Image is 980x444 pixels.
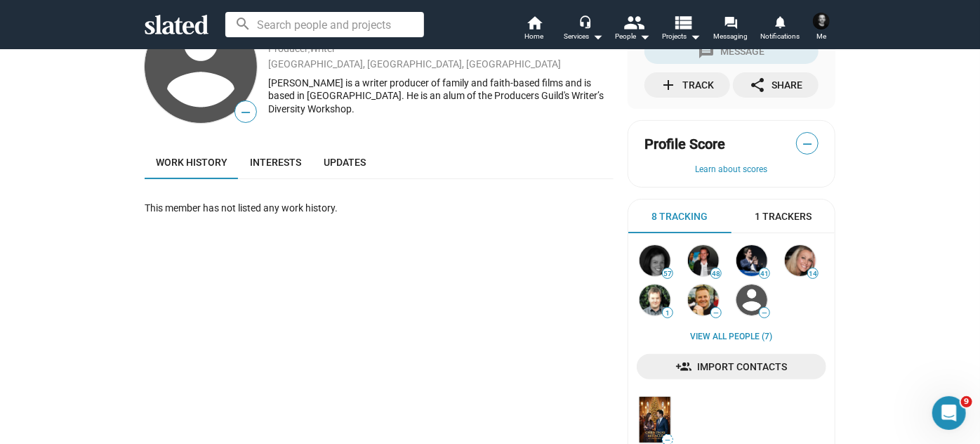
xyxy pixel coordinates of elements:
[644,72,730,98] button: Track
[559,14,608,45] button: Services
[312,145,377,179] a: Updates
[711,270,721,278] span: 48
[235,103,256,122] span: —
[714,28,748,45] span: Messaging
[661,77,677,93] mat-icon: add
[145,202,614,215] div: This member has not listed any work history.
[640,285,670,315] img: James Scott
[636,28,653,45] mat-icon: arrow_drop_down
[813,13,830,30] img: MUZAFFER YONTEM
[663,270,673,278] span: 57
[640,245,670,276] img: Karine Martin
[663,309,673,318] span: 1
[145,145,239,179] a: Work history
[324,157,366,168] span: Updates
[225,12,424,37] input: Search people and projects
[652,210,708,223] span: 8 Tracking
[637,354,826,379] a: Import Contacts
[773,15,786,28] mat-icon: notifications
[644,135,725,154] span: Profile Score
[615,28,650,45] div: People
[749,77,766,93] mat-icon: share
[706,14,755,45] a: Messaging
[640,397,670,443] img: A Christmas Miracle at Broken Arrow
[644,164,819,176] button: Learn about scores
[564,28,603,45] div: Services
[691,332,773,343] a: View all People (7)
[785,245,816,276] img: Angeline Renee Cook
[808,270,818,278] span: 14
[663,28,701,45] span: Projects
[589,28,606,45] mat-icon: arrow_drop_down
[688,245,719,276] img: Erik Rommesmo
[510,14,559,45] a: Home
[673,12,694,32] mat-icon: view_list
[698,39,765,64] div: Message
[688,285,719,315] img: Steven Rogers
[657,14,706,45] button: Projects
[644,39,819,64] button: Message
[239,145,312,179] a: Interests
[608,14,657,45] button: People
[156,157,227,168] span: Work history
[932,396,966,430] iframe: Intercom live chat
[749,72,802,98] div: Share
[268,43,308,54] a: Producer
[711,309,721,317] span: —
[268,77,614,116] div: [PERSON_NAME] is a writer producer of family and faith-based films and is based in [GEOGRAPHIC_DA...
[760,270,769,278] span: 41
[816,28,826,45] span: Me
[145,11,257,123] img: Neal Turnage
[760,309,769,317] span: —
[733,72,819,98] button: Share
[578,15,591,28] mat-icon: headset_mic
[308,46,310,53] span: ,
[624,12,644,32] mat-icon: people
[698,43,715,60] mat-icon: message
[661,72,715,98] div: Track
[724,15,737,29] mat-icon: forum
[804,10,838,46] button: MUZAFFER YONTEMMe
[760,28,800,45] span: Notifications
[961,396,972,407] span: 9
[310,43,336,54] a: Writer
[736,245,767,276] img: Stephan Paternot
[250,157,301,168] span: Interests
[648,354,815,379] span: Import Contacts
[755,210,812,223] span: 1 Trackers
[687,28,704,45] mat-icon: arrow_drop_down
[526,14,543,31] mat-icon: home
[525,28,544,45] span: Home
[797,135,818,153] span: —
[268,58,561,70] a: [GEOGRAPHIC_DATA], [GEOGRAPHIC_DATA], [GEOGRAPHIC_DATA]
[663,436,673,444] span: —
[755,14,804,45] a: Notifications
